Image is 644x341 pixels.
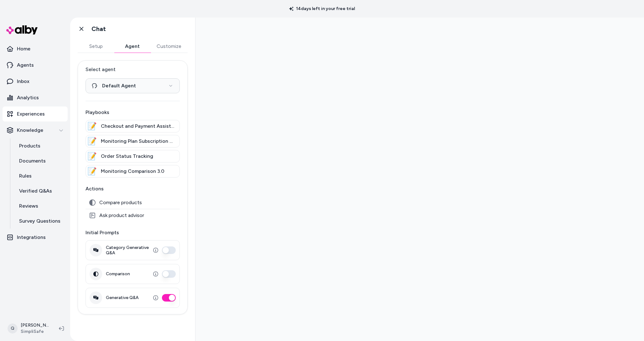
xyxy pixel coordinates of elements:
[17,234,46,241] p: Integrations
[106,271,130,277] label: Comparison
[17,110,45,118] p: Experiences
[8,323,18,333] span: Q
[21,322,49,328] p: [PERSON_NAME]
[3,106,68,121] a: Experiences
[13,138,68,153] a: Products
[19,187,52,195] p: Verified Q&As
[19,172,32,180] p: Rules
[17,61,34,69] p: Agents
[3,74,68,89] a: Inbox
[106,245,149,256] label: Category Generative Q&A
[19,142,40,150] p: Products
[99,199,142,206] span: Compare products
[13,183,68,199] a: Verified Q&As
[99,212,144,219] span: Ask product advisor
[101,152,153,160] span: Order Status Tracking
[101,168,164,175] span: Monitoring Comparison 3.0
[78,40,114,53] button: Setup
[150,40,188,53] button: Customize
[3,123,68,138] button: Knowledge
[13,214,68,229] a: Survey Questions
[87,166,97,176] div: 📝
[87,151,97,161] div: 📝
[17,127,43,134] p: Knowledge
[86,66,180,73] label: Select agent
[13,199,68,214] a: Reviews
[19,217,60,225] p: Survey Questions
[101,137,176,145] span: Monitoring Plan Subscription Change
[101,122,176,130] span: Checkout and Payment Assistance
[6,25,38,34] img: alby Logo
[285,6,359,12] p: 14 days left in your free trial
[19,202,38,210] p: Reviews
[13,168,68,183] a: Rules
[17,45,30,53] p: Home
[19,157,46,165] p: Documents
[21,328,49,335] span: SimpliSafe
[114,40,150,53] button: Agent
[3,41,68,56] a: Home
[17,78,29,85] p: Inbox
[86,185,180,193] p: Actions
[4,318,54,338] button: Q[PERSON_NAME]SimpliSafe
[86,229,180,236] p: Initial Prompts
[3,230,68,245] a: Integrations
[86,109,180,116] p: Playbooks
[17,94,39,101] p: Analytics
[87,121,97,131] div: 📝
[3,58,68,73] a: Agents
[87,136,97,146] div: 📝
[91,25,106,33] h1: Chat
[3,90,68,105] a: Analytics
[13,153,68,168] a: Documents
[106,295,139,301] label: Generative Q&A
